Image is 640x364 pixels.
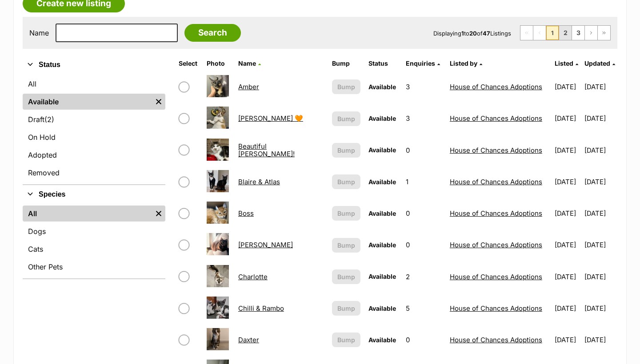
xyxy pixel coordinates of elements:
[332,111,360,126] button: Bump
[551,135,583,166] td: [DATE]
[584,59,610,67] span: Updated
[584,198,616,229] td: [DATE]
[332,79,360,94] button: Bump
[337,114,355,123] span: Bump
[584,103,616,134] td: [DATE]
[238,83,259,91] a: Amber
[23,111,165,127] a: Draft
[238,59,256,67] span: Name
[584,229,616,260] td: [DATE]
[238,178,280,186] a: Blaire & Atlas
[203,56,234,71] th: Photo
[238,241,293,249] a: [PERSON_NAME]
[584,324,616,355] td: [DATE]
[584,135,616,166] td: [DATE]
[152,94,165,110] a: Remove filter
[337,209,355,218] span: Bump
[402,293,445,324] td: 5
[450,209,542,218] a: House of Chances Adoptions
[23,129,165,145] a: On Hold
[332,269,360,284] button: Bump
[559,26,572,40] a: Page 2
[585,26,597,40] a: Next page
[598,26,610,40] a: Last page
[332,143,360,158] button: Bump
[450,146,542,154] a: House of Chances Adoptions
[551,261,583,292] td: [DATE]
[23,94,152,110] a: Available
[238,336,259,344] a: Daxter
[23,165,165,181] a: Removed
[551,71,583,102] td: [DATE]
[152,206,165,222] a: Remove filter
[469,30,477,37] strong: 20
[44,114,54,125] span: (2)
[368,273,396,280] span: Available
[450,304,542,313] a: House of Chances Adoptions
[368,210,396,217] span: Available
[584,293,616,324] td: [DATE]
[337,272,355,281] span: Bump
[450,241,542,249] a: House of Chances Adoptions
[402,261,445,292] td: 2
[450,336,542,344] a: House of Chances Adoptions
[546,26,559,40] span: Page 1
[368,115,396,122] span: Available
[483,30,490,37] strong: 47
[555,59,578,67] a: Listed
[23,147,165,163] a: Adopted
[450,178,542,186] a: House of Chances Adoptions
[533,26,546,40] span: Previous page
[332,238,360,253] button: Bump
[332,301,360,316] button: Bump
[23,223,165,239] a: Dogs
[402,103,445,134] td: 3
[337,146,355,155] span: Bump
[551,324,583,355] td: [DATE]
[238,114,303,123] a: [PERSON_NAME] 🧡
[368,305,396,312] span: Available
[520,26,533,40] span: First page
[406,59,435,67] span: translation missing: en.admin.listings.index.attributes.enquiries
[332,332,360,347] button: Bump
[461,30,464,37] strong: 1
[406,59,440,67] a: Enquiries
[402,324,445,355] td: 0
[332,174,360,189] button: Bump
[402,198,445,229] td: 0
[238,273,268,281] a: Charlotte
[551,293,583,324] td: [DATE]
[520,25,611,40] nav: Pagination
[337,304,355,313] span: Bump
[337,241,355,250] span: Bump
[238,142,295,158] a: Beautiful [PERSON_NAME]!
[584,166,616,197] td: [DATE]
[368,336,396,344] span: Available
[402,166,445,197] td: 1
[368,241,396,249] span: Available
[450,59,477,67] span: Listed by
[551,103,583,134] td: [DATE]
[551,198,583,229] td: [DATE]
[23,204,165,278] div: Species
[337,335,355,344] span: Bump
[584,59,615,67] a: Updated
[551,166,583,197] td: [DATE]
[175,56,202,71] th: Select
[368,83,396,91] span: Available
[450,59,482,67] a: Listed by
[238,59,261,67] a: Name
[402,229,445,260] td: 0
[23,76,165,92] a: All
[238,209,254,218] a: Boss
[450,273,542,281] a: House of Chances Adoptions
[450,114,542,123] a: House of Chances Adoptions
[23,259,165,275] a: Other Pets
[365,56,401,71] th: Status
[332,206,360,221] button: Bump
[368,178,396,186] span: Available
[328,56,364,71] th: Bump
[29,29,49,37] label: Name
[368,146,396,154] span: Available
[23,189,165,200] button: Species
